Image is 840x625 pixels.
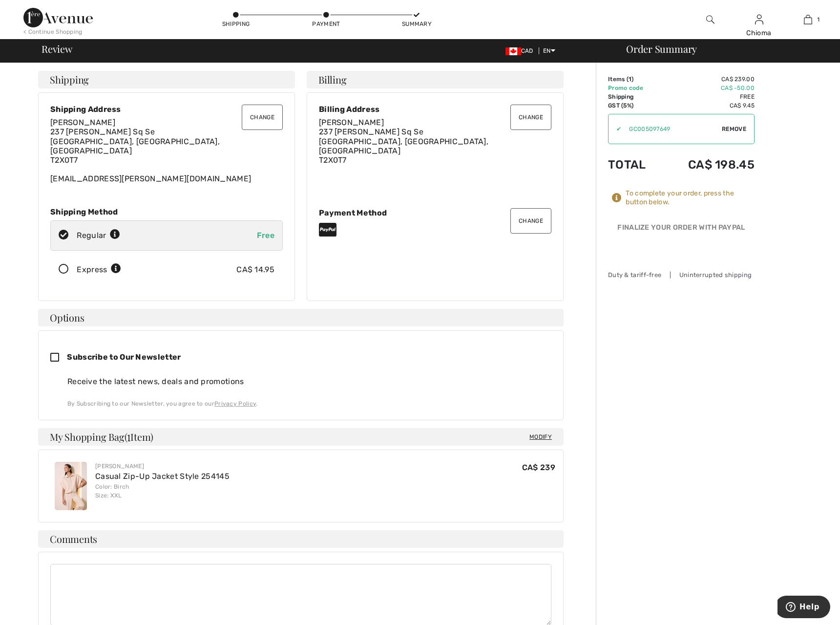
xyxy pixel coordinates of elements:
span: Modify [529,432,552,442]
div: Express [77,264,121,276]
div: [EMAIL_ADDRESS][PERSON_NAME][DOMAIN_NAME] [50,118,283,183]
div: By Subscribing to our Newsletter, you agree to our . [67,399,551,408]
button: Change [510,208,551,234]
span: 1 [629,76,631,83]
div: Payment [312,20,341,28]
iframe: Opens a widget where you can find more information [777,596,830,620]
span: EN [543,47,555,54]
div: ✔ [609,125,621,133]
div: Color: Birch Size: XXL [95,482,230,500]
span: Free [257,231,274,240]
div: Billing Address [319,105,551,114]
td: CA$ 9.45 [661,101,755,110]
span: 1 [127,430,130,442]
div: Finalize Your Order with PayPal [608,222,755,237]
a: Sign In [755,15,763,24]
div: Duty & tariff-free | Uninterrupted shipping [608,270,755,280]
div: Shipping Address [50,105,283,114]
div: Regular [77,230,120,241]
span: CA$ 239 [522,463,555,472]
span: Billing [318,75,346,85]
td: GST (5%) [608,101,661,110]
td: Shipping [608,92,661,101]
span: [PERSON_NAME] [319,118,384,127]
td: Total [608,148,661,181]
span: Subscribe to Our Newsletter [67,352,181,362]
input: Promo code [621,114,722,144]
img: search the website [706,14,714,25]
h4: Options [38,309,564,326]
div: Payment Method [319,208,551,217]
a: Casual Zip-Up Jacket Style 254145 [95,472,230,481]
span: Shipping [50,75,89,85]
img: Canadian Dollar [505,47,521,55]
button: Change [510,105,551,130]
td: CA$ -50.00 [661,84,755,92]
td: Items ( ) [608,75,661,84]
div: Order Summary [614,44,834,54]
div: < Continue Shopping [23,27,83,36]
img: My Info [755,14,763,25]
span: Review [42,44,72,54]
span: 237 [PERSON_NAME] Sq Se [GEOGRAPHIC_DATA], [GEOGRAPHIC_DATA], [GEOGRAPHIC_DATA] T2X0T7 [50,127,220,165]
span: CAD [505,47,537,54]
div: Chioma [735,28,783,38]
h4: My Shopping Bag [38,428,564,446]
div: Shipping Method [50,207,283,216]
div: Summary [402,20,431,28]
div: CA$ 14.95 [236,264,274,276]
a: Privacy Policy [214,400,256,407]
img: 1ère Avenue [23,8,93,27]
img: Casual Zip-Up Jacket Style 254145 [55,462,87,510]
span: 1 [817,15,819,24]
span: Remove [722,125,746,133]
div: To complete your order, press the button below. [626,189,755,207]
td: Free [661,92,755,101]
td: CA$ 239.00 [661,75,755,84]
iframe: PayPal-paypal [608,237,755,259]
img: My Bag [804,14,812,25]
h4: Comments [38,530,564,548]
div: Shipping [221,20,251,28]
span: [PERSON_NAME] [50,118,115,127]
span: 237 [PERSON_NAME] Sq Se [GEOGRAPHIC_DATA], [GEOGRAPHIC_DATA], [GEOGRAPHIC_DATA] T2X0T7 [319,127,488,165]
span: ( Item) [125,430,153,443]
td: CA$ 198.45 [661,148,755,181]
a: 1 [784,14,832,25]
div: [PERSON_NAME] [95,462,230,471]
button: Change [242,105,283,130]
td: Promo code [608,84,661,92]
div: Receive the latest news, deals and promotions [67,376,551,388]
